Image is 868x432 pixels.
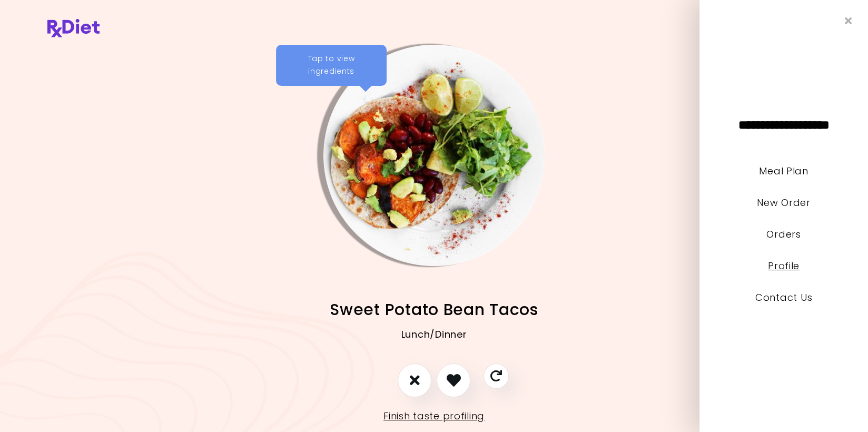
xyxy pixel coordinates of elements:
[383,408,485,425] a: Finish taste profiling
[47,19,100,37] img: RxDiet
[768,259,800,272] a: Profile
[484,364,509,389] button: Skip
[437,364,470,397] button: I like this recipe
[755,291,812,304] a: Contact Us
[759,164,808,178] a: Meal Plan
[330,299,538,320] span: Sweet Potato Bean Tacos
[276,45,387,86] div: Tap to view ingredients
[47,321,821,364] div: Lunch/Dinner
[757,196,810,209] a: New Order
[766,228,801,241] a: Orders
[398,364,431,397] button: I don't like this recipe
[323,45,545,266] img: Info - Sweet Potato Bean Tacos
[845,16,852,26] i: Close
